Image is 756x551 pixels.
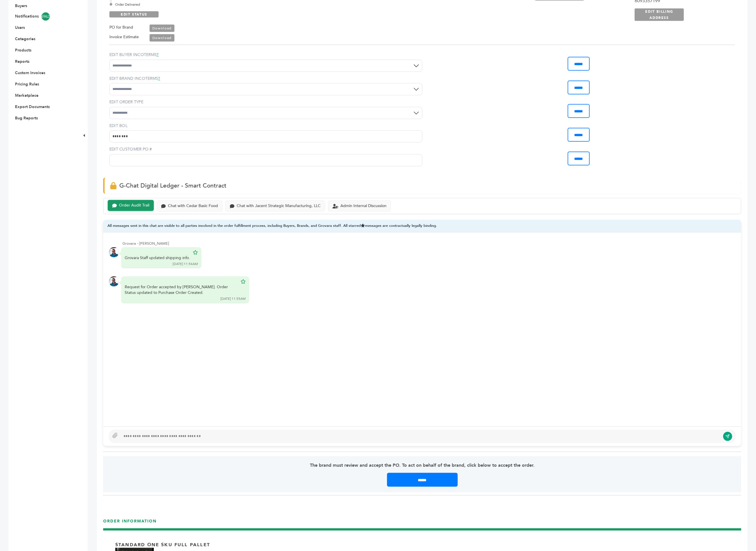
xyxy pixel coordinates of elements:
span: 4962 [42,12,50,21]
label: EDIT CUSTOMER PO # [109,147,422,152]
a: Export Documents [15,104,50,109]
a: Bug Reports [15,115,38,121]
p: Standard One Sku Full Pallet [115,542,210,548]
h3: ORDER INFORMATION [103,518,741,528]
div: [DATE] 11:55AM [221,296,246,301]
a: Products [15,48,31,53]
a: Notifications4962 [15,12,73,21]
div: Chat with Jacent Strategic Manufacturing, LLC [237,204,321,208]
label: PO for Brand [109,24,133,31]
p: The brand must review and accept the PO. To act on behalf of the brand, click below to accept the... [129,462,716,469]
a: Custom Invoices [15,70,45,76]
label: EDIT ORDER TYPE [109,99,422,105]
label: EDIT BUYER INCOTERMS [109,52,422,58]
a: EDIT STATUS [109,11,159,18]
div: Order Delivered [111,2,329,7]
label: EDIT BOL [109,123,422,129]
div: Grovara - [PERSON_NAME] [122,241,736,246]
a: ? [158,76,160,81]
div: [DATE] 11:54AM [173,262,198,266]
a: Download [150,25,174,32]
a: Pricing Rules [15,81,39,87]
div: Request for Order accepted by [PERSON_NAME]. Order Status updated to Purchase Order Created. [125,284,238,295]
a: EDIT BILLING ADDRESS [635,8,684,21]
div: Grovara Staff updated shipping info. [125,255,190,261]
label: EDIT BRAND INCOTERMS [109,76,422,81]
a: Marketplace [15,93,38,98]
a: Categories [15,36,35,42]
div: Admin Internal Discussion [340,204,386,208]
label: Invoice Estimate [109,34,139,40]
a: Buyers [15,3,27,8]
a: Download [150,34,174,42]
span: G-Chat Digital Ledger - Smart Contract [119,182,226,190]
a: ? [157,52,159,57]
div: Chat with Cedar Basic Food [168,204,218,208]
div: Order Audit Trail [119,203,149,208]
a: Users [15,25,25,30]
div: All messages sent in this chat are visible to all parties involved in the order fulfillment proce... [103,220,741,233]
a: Reports [15,59,29,64]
